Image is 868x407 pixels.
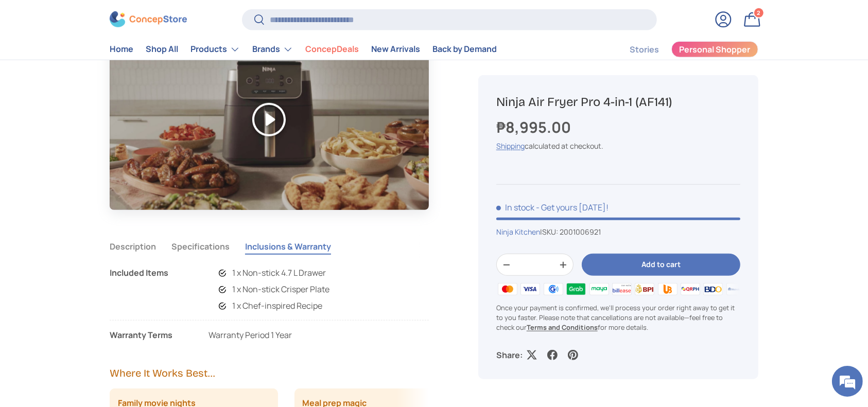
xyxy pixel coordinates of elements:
h1: Ninja Air Fryer Pro 4-in-1 (AF141) [496,94,740,110]
img: gcash [542,281,565,296]
p: - Get yours [DATE]! [536,202,609,213]
nav: Secondary [605,39,758,59]
span: 2001006921 [560,227,601,237]
button: Inclusions & Warranty [245,235,331,258]
div: Minimize live chat window [169,5,194,30]
a: New Arrivals [371,39,420,59]
a: Back by Demand [432,39,497,59]
div: calculated at checkout. [496,140,740,151]
button: Add to cart [582,254,740,276]
span: Personal Shopper [680,45,751,54]
a: Terms and Conditions [527,323,598,332]
summary: Brands [246,39,299,59]
div: Included Items [110,267,192,312]
strong: ₱8,995.00 [496,117,574,137]
p: Once your payment is confirmed, we'll process your order right away to get it to you faster. Plea... [496,303,740,333]
summary: Products [184,39,246,59]
img: bpi [633,281,656,296]
a: Personal Shopper [671,41,758,57]
button: Description [110,235,156,258]
a: ConcepDeals [305,39,359,59]
nav: Primary [110,39,497,59]
img: qrph [679,281,702,296]
img: ubp [656,281,679,296]
span: We're online! [60,130,142,234]
h2: Where It Works Best... [110,366,429,380]
a: Shipping [496,141,525,151]
a: Shop All [146,39,178,59]
div: Chat with us now [54,58,173,71]
img: metrobank [725,281,748,296]
span: SKU: [542,227,558,237]
img: bdo [702,281,724,296]
li: 1 x Chef-inspired Recipe [219,299,329,312]
img: grabpay [565,281,587,296]
li: 1 x Non-stick Crisper Plate [219,283,329,295]
p: Share: [496,349,523,361]
textarea: Type your message and hit 'Enter' [5,281,196,317]
img: maya [587,281,610,296]
img: master [496,281,519,296]
button: Specifications [171,235,230,258]
p: Warranty Period 1 Year [209,329,292,341]
a: Stories [630,39,659,59]
span: | [540,227,601,237]
span: In stock [496,202,534,213]
img: billease [611,281,633,296]
img: ConcepStore [110,11,187,27]
a: Home [110,39,133,59]
li: 1 x Non-stick 4.7 L Drawer [219,267,329,279]
a: Ninja Kitchen [496,227,540,237]
div: Warranty Terms [110,329,192,341]
img: visa [519,281,542,296]
span: 2 [757,9,761,16]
